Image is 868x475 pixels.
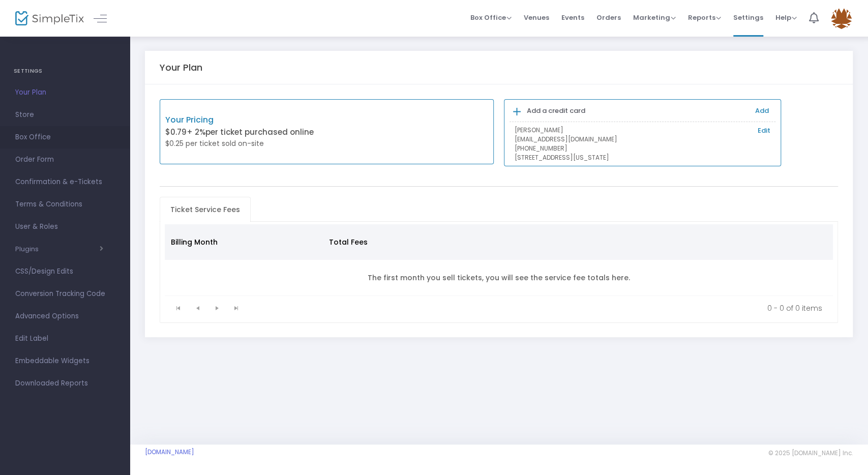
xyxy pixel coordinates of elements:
p: [EMAIL_ADDRESS][DOMAIN_NAME] [515,135,770,144]
h5: Your Plan [160,62,202,73]
span: Store [15,108,114,122]
a: [DOMAIN_NAME] [145,448,194,456]
span: Confirmation & e-Tickets [15,175,114,189]
th: Billing Month [165,224,323,260]
span: Reports [688,13,721,22]
span: Your Plan [15,86,114,99]
p: Your Pricing [165,114,327,126]
a: Add [755,106,769,115]
span: Settings [733,5,763,31]
span: Box Office [470,13,512,22]
button: Plugins [15,245,103,253]
th: Total Fees [323,224,467,260]
span: Advanced Options [15,310,114,323]
span: Terms & Conditions [15,198,114,211]
span: Marketing [633,13,676,22]
div: Data table [165,224,833,296]
p: $0.25 per ticket sold on-site [165,138,327,149]
span: Order Form [15,153,114,166]
p: [STREET_ADDRESS][US_STATE] [515,153,770,162]
span: Box Office [15,131,114,144]
td: The first month you sell tickets, you will see the service fee totals here. [165,260,833,296]
a: Edit [758,126,770,136]
span: Edit Label [15,332,114,345]
span: Ticket Service Fees [164,201,246,218]
span: + 2% [187,127,205,137]
b: Add a credit card [527,106,585,115]
p: $0.79 per ticket purchased online [165,127,327,138]
span: Venues [524,5,549,31]
span: Orders [596,5,621,31]
span: Help [775,13,797,22]
p: [PERSON_NAME] [515,126,770,135]
h4: SETTINGS [14,61,116,81]
span: Events [561,5,584,31]
span: User & Roles [15,220,114,233]
span: © 2025 [DOMAIN_NAME] Inc. [768,449,853,457]
span: Embeddable Widgets [15,354,114,368]
kendo-pager-info: 0 - 0 of 0 items [253,303,822,313]
span: Conversion Tracking Code [15,287,114,301]
span: Downloaded Reports [15,377,114,390]
span: CSS/Design Edits [15,265,114,278]
p: [PHONE_NUMBER] [515,144,770,153]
